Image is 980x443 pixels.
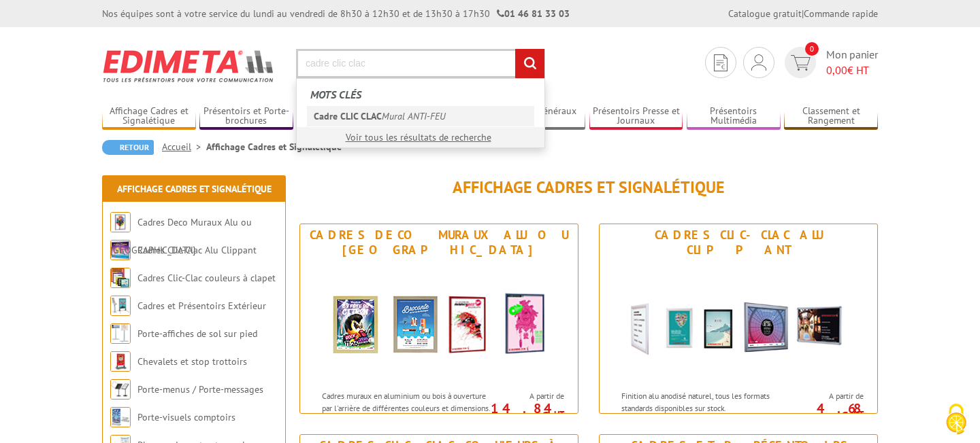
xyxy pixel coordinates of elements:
[346,131,491,143] a: Voir tous les résultats de recherche
[296,49,545,78] input: Rechercher un produit ou une référence...
[313,261,565,383] img: Cadres Deco Muraux Alu ou Bois
[751,54,766,71] img: devis rapide
[137,383,263,395] a: Porte-menus / Porte-messages
[137,355,247,368] a: Chevalets et stop trottoirs
[299,224,578,414] a: Cadres Deco Muraux Alu ou [GEOGRAPHIC_DATA] Cadres Deco Muraux Alu ou Bois Cadres muraux en alumi...
[621,390,790,413] p: Finition alu anodisé naturel, tous les formats standards disponibles sur stock.
[137,327,257,340] a: Porte-affiches de sol sur pied
[110,407,131,427] img: Porte-visuels comptoirs
[805,42,819,56] span: 0
[137,272,276,284] a: Cadres Clic-Clac couleurs à clapet
[687,105,781,128] a: Présentoirs Multimédia
[497,7,570,20] strong: 01 46 81 33 03
[826,63,847,77] span: 0,00
[110,268,131,288] img: Cadres Clic-Clac couleurs à clapet
[495,391,564,402] span: A partir de
[110,351,131,372] img: Chevalets et stop trottoirs
[110,296,131,316] img: Cadres et Présentoirs Extérieur
[826,63,878,78] span: € HT
[296,78,545,148] div: Rechercher un produit ou une référence...
[206,140,342,154] li: Affichage Cadres et Signalétique
[314,110,382,122] em: Cadre CLIC CLAC
[137,244,257,256] a: Cadres Clic-Clac Alu Clippant
[117,183,272,195] a: Affichage Cadres et Signalétique
[791,55,811,71] img: devis rapide
[794,391,864,402] span: A partir de
[102,105,196,128] a: Affichage Cadres et Signalétique
[826,47,878,78] span: Mon panier
[714,54,728,71] img: devis rapide
[784,105,878,128] a: Classement et Rangement
[110,379,131,400] img: Porte-menus / Porte-messages
[307,106,534,126] a: Cadre CLIC CLACMural ANTI-FEU
[137,300,266,312] a: Cadres et Présentoirs Extérieur
[110,216,252,256] a: Cadres Deco Muraux Alu ou [GEOGRAPHIC_DATA]
[515,49,544,78] input: rechercher
[310,88,361,101] span: Mots clés
[102,41,276,91] img: Edimeta
[804,7,878,20] a: Commande rapide
[162,141,206,153] a: Accueil
[781,47,878,78] a: devis rapide 0 Mon panier 0,00€ HT
[728,7,878,20] div: |
[322,390,491,437] p: Cadres muraux en aluminium ou bois à ouverture par l'arrière de différentes couleurs et dimension...
[853,408,864,420] sup: HT
[110,212,131,232] img: Cadres Deco Muraux Alu ou Bois
[299,179,878,196] h1: Affichage Cadres et Signalétique
[554,408,564,420] sup: HT
[939,402,973,436] img: Cookies (fenêtre modale)
[488,404,564,421] p: 14.84 €
[589,105,683,128] a: Présentoirs Presse et Journaux
[199,105,293,128] a: Présentoirs et Porte-brochures
[932,397,980,443] button: Cookies (fenêtre modale)
[603,228,874,258] div: Cadres Clic-Clac Alu Clippant
[102,140,154,155] a: Retour
[110,323,131,344] img: Porte-affiches de sol sur pied
[304,228,574,258] div: Cadres Deco Muraux Alu ou [GEOGRAPHIC_DATA]
[137,411,235,423] a: Porte-visuels comptoirs
[728,7,802,20] a: Catalogue gratuit
[599,224,878,414] a: Cadres Clic-Clac Alu Clippant Cadres Clic-Clac Alu Clippant Finition alu anodisé naturel, tous le...
[102,7,570,20] div: Nos équipes sont à votre service du lundi au vendredi de 8h30 à 12h30 et de 13h30 à 17h30
[612,261,864,383] img: Cadres Clic-Clac Alu Clippant
[787,404,864,421] p: 4.68 €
